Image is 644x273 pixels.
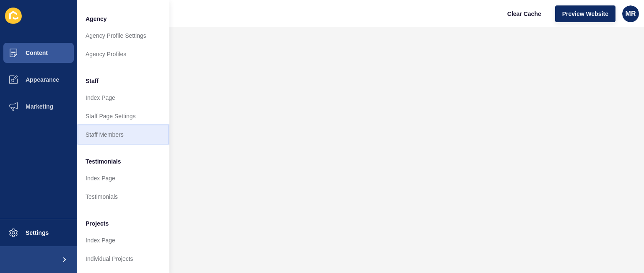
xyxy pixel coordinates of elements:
a: Agency Profiles [77,45,169,63]
a: Staff Page Settings [77,107,169,125]
span: Staff [86,77,99,85]
a: Index Page [77,231,169,250]
a: Testimonials [77,187,169,206]
span: MR [626,10,636,18]
span: Projects [86,219,109,228]
a: Staff Members [77,125,169,144]
a: Agency Profile Settings [77,26,169,45]
span: Testimonials [86,157,121,166]
span: Agency [86,15,107,23]
span: Clear Cache [507,10,541,18]
button: Clear Cache [500,5,548,22]
a: Index Page [77,88,169,107]
a: Individual Projects [77,250,169,268]
a: Index Page [77,169,169,187]
button: Preview Website [555,5,615,22]
span: Preview Website [562,10,608,18]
